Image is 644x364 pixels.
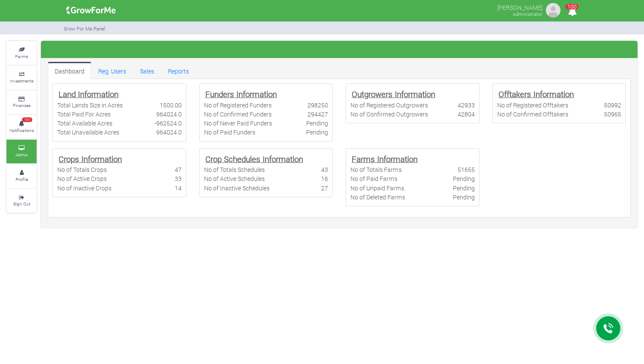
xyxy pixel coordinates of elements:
small: Admin [15,152,28,158]
div: Total Lands Size in Acres [57,101,123,110]
div: Total Paid For Acres [57,110,111,119]
a: 100 [564,8,581,16]
a: Reg. Users [91,62,133,79]
div: Total Available Acres [57,119,112,128]
div: No of Confirmed Offtakers [497,110,568,119]
a: Sign Out [6,189,37,213]
div: No of Paid Farms [350,174,397,183]
small: Investments [10,78,34,84]
div: Pending [453,193,475,202]
small: Sign Out [13,201,30,207]
a: Dashboard [48,62,91,79]
div: No of Never Paid Funders [204,119,272,128]
div: No of Registered Funders [204,101,272,110]
small: Farms [15,53,28,59]
a: Admin [6,140,37,163]
div: 51655 [458,165,475,174]
div: No of Totals Schedules [204,165,265,174]
div: 964024.0 [156,128,182,137]
p: [PERSON_NAME] [497,2,542,12]
div: No of Paid Funders [204,128,255,137]
div: No of Inactive Schedules [204,184,269,193]
div: 964024.0 [156,110,182,119]
b: Outgrowers Information [352,89,435,99]
div: No of Active Crops [57,174,107,183]
small: Profile [15,176,28,182]
div: 43 [321,165,328,174]
a: Sales [133,62,161,79]
b: Offtakers Information [498,89,574,99]
small: Administrator [513,11,542,17]
div: Pending [453,174,475,183]
i: Notifications [564,2,581,21]
img: growforme image [545,2,562,19]
div: No of Registered Outgrowers [350,101,428,110]
div: 33 [175,174,182,183]
div: 16 [321,174,328,183]
b: Land Information [59,89,118,99]
span: 100 [565,4,579,9]
div: Pending [306,128,328,137]
div: 298250 [307,101,328,110]
a: Farms [6,41,37,65]
a: Reports [161,62,196,79]
div: -962524.0 [155,119,182,128]
a: Investments [6,66,37,89]
b: Funders Information [205,89,277,99]
b: Crops Information [59,153,122,164]
small: Notifications [9,127,34,133]
a: Finances [6,91,37,114]
b: Farms Information [352,153,418,164]
div: Pending [306,119,328,128]
b: Crop Schedules Information [205,153,303,164]
div: 27 [321,184,328,193]
div: No of Active Schedules [204,174,265,183]
div: No of Inactive Crops [57,184,111,193]
div: Total Unavailable Acres [57,128,119,137]
div: Pending [453,184,475,193]
div: No of Registered Offtakers [497,101,568,110]
span: 100 [22,117,32,122]
div: 50965 [604,110,621,119]
a: 100 Notifications [6,115,37,139]
div: 42933 [458,101,475,110]
div: No of Unpaid Farms [350,184,404,193]
div: No of Totals Crops [57,165,107,174]
small: Grow For Me Panel [64,25,105,32]
a: Profile [6,164,37,188]
div: 42804 [458,110,475,119]
div: No of Deleted Farms [350,193,405,202]
img: growforme image [63,2,119,19]
div: 1500.00 [160,101,182,110]
div: 14 [175,184,182,193]
div: 47 [175,165,182,174]
small: Finances [13,102,31,108]
div: No of Totals Farms [350,165,402,174]
div: No of Confirmed Outgrowers [350,110,428,119]
div: 294427 [307,110,328,119]
div: No of Confirmed Funders [204,110,272,119]
div: 50992 [604,101,621,110]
